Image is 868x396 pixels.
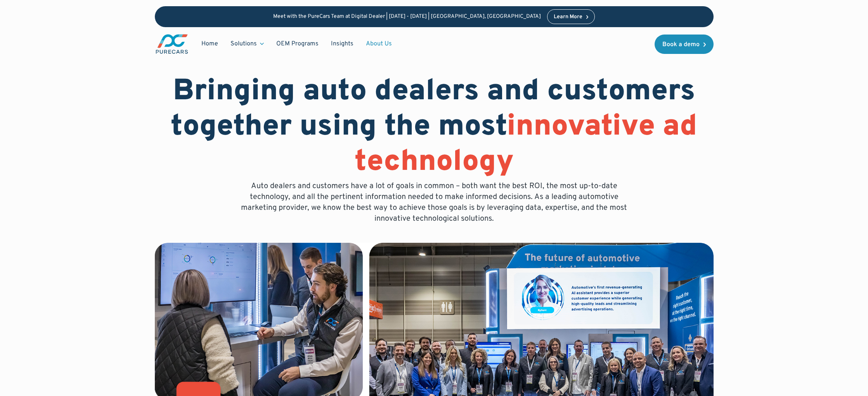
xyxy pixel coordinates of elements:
[270,36,325,51] a: OEM Programs
[655,35,714,54] a: Book a demo
[236,181,633,224] p: Auto dealers and customers have a lot of goals in common – both want the best ROI, the most up-to...
[547,9,595,24] a: Learn More
[554,14,582,20] div: Learn More
[155,33,189,55] a: main
[224,36,270,51] div: Solutions
[230,40,257,48] div: Solutions
[325,36,360,51] a: Insights
[355,109,698,181] span: innovative ad technology
[360,36,398,51] a: About Us
[273,14,541,20] p: Meet with the PureCars Team at Digital Dealer | [DATE] - [DATE] | [GEOGRAPHIC_DATA], [GEOGRAPHIC_...
[155,33,189,55] img: purecars logo
[662,42,700,48] div: Book a demo
[155,74,714,181] h1: Bringing auto dealers and customers together using the most
[195,36,224,51] a: Home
